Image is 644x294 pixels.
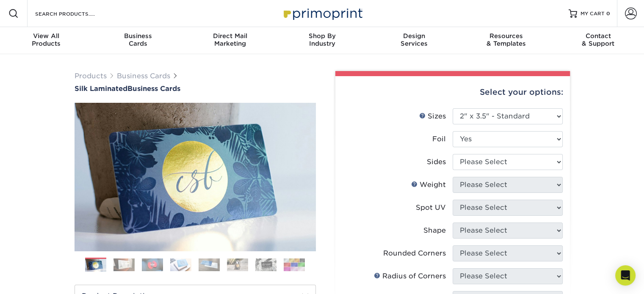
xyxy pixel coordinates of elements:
a: Contact& Support [552,27,644,54]
div: Weight [411,180,446,190]
a: Silk LaminatedBusiness Cards [75,85,316,93]
div: Rounded Corners [383,248,446,258]
span: Business [92,32,184,40]
div: Foil [432,134,446,144]
img: Business Cards 08 [284,258,305,271]
img: Business Cards 04 [170,258,191,271]
div: Select your options: [342,76,563,108]
input: SEARCH PRODUCTS..... [34,8,117,19]
span: Resources [460,32,552,40]
span: Silk Laminated [75,85,127,93]
img: Business Cards 02 [113,258,135,271]
img: Business Cards 07 [255,258,276,271]
div: Sides [427,157,446,167]
img: Primoprint [280,4,365,22]
span: Design [368,32,460,40]
div: Spot UV [416,203,446,213]
div: & Support [552,32,644,47]
a: Business Cards [117,72,170,80]
a: BusinessCards [92,27,184,54]
a: Direct MailMarketing [184,27,276,54]
div: Industry [276,32,368,47]
img: Business Cards 05 [199,258,220,271]
div: Open Intercom Messenger [615,265,636,286]
span: Direct Mail [184,32,276,40]
div: Marketing [184,32,276,47]
span: Shop By [276,32,368,40]
h1: Business Cards [75,85,316,93]
div: Sizes [419,111,446,121]
div: & Templates [460,32,552,47]
div: Services [368,32,460,47]
a: Resources& Templates [460,27,552,54]
div: Radius of Corners [374,271,446,281]
a: Shop ByIndustry [276,27,368,54]
img: Business Cards 01 [85,255,106,276]
img: Business Cards 03 [142,258,163,271]
div: Shape [423,225,446,236]
span: 0 [606,11,610,16]
div: Cards [92,32,184,47]
a: Products [75,72,107,80]
span: MY CART [580,10,605,17]
img: Business Cards 06 [227,258,248,271]
span: Contact [552,32,644,40]
a: DesignServices [368,27,460,54]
